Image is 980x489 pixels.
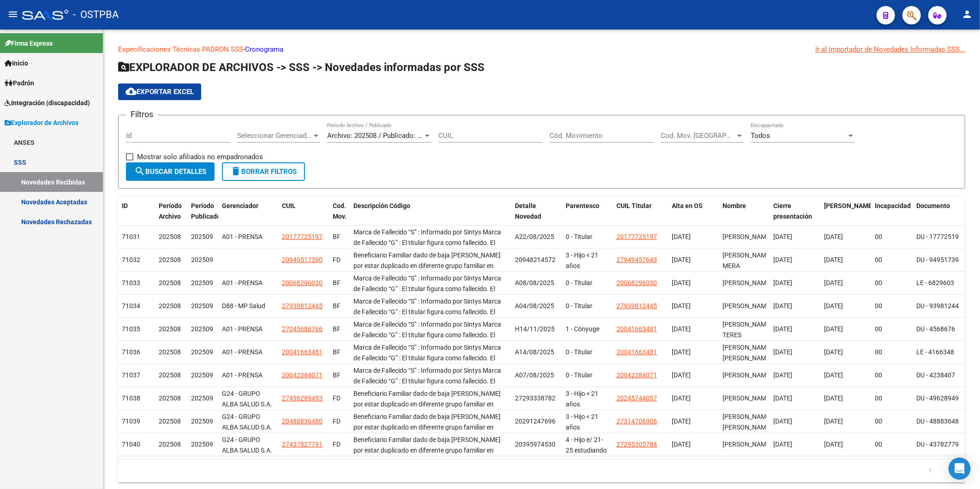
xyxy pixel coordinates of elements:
[122,202,128,209] span: ID
[282,417,323,425] span: 20488836480
[122,441,140,448] span: 71040
[159,302,181,310] span: 202508
[282,233,323,240] span: 20177725197
[672,441,691,448] span: [DATE]
[159,371,181,379] span: 202508
[616,371,657,379] span: 20042384071
[773,256,792,263] span: [DATE]
[723,441,772,448] span: [PERSON_NAME]
[875,347,909,358] div: 00
[824,441,843,448] span: [DATE]
[333,302,341,310] span: BF
[333,348,341,356] span: BF
[222,371,263,379] span: A01 - PRENSA
[333,256,341,263] span: FD
[222,233,263,240] span: A01 - PRENSA
[719,196,770,237] datatable-header-cell: Nombre
[245,45,283,54] a: Cronograma
[875,301,909,311] div: 00
[159,256,181,263] span: 202508
[723,344,772,362] span: [PERSON_NAME] [PERSON_NAME]
[566,348,592,356] span: 0 - Titular
[282,348,323,356] span: 20041663481
[222,436,272,454] span: G24 - GRUPO ALBA SALUD S.A.
[159,348,181,356] span: 202508
[672,279,691,286] span: [DATE]
[191,302,213,310] span: 202509
[515,394,556,402] span: 27293338782
[515,279,554,286] span: A08/08/2025
[333,279,341,286] span: BF
[159,202,182,220] span: Período Archivo
[875,324,909,334] div: 00
[824,371,843,379] span: [DATE]
[616,348,657,356] span: 20041663481
[566,279,592,286] span: 0 - Titular
[566,302,592,310] span: 0 - Titular
[353,274,506,439] span: Marca de Fallecido “S” : Informado por Sintys Marca de Fallecido “G” : El titular figura como fal...
[773,417,792,425] span: [DATE]
[222,413,272,431] span: G24 - GRUPO ALBA SALUD S.A.
[824,394,843,402] span: [DATE]
[672,394,691,402] span: [DATE]
[222,325,263,333] span: A01 - PRENSA
[5,98,90,108] span: Integración (discapacidad)
[773,325,792,333] span: [DATE]
[515,325,555,333] span: H14/11/2025
[916,325,955,333] span: DU - 4568676
[278,196,329,237] datatable-header-cell: CUIL
[329,196,350,237] datatable-header-cell: Cod. Mov.
[353,298,506,462] span: Marca de Fallecido “S” : Informado por Sintys Marca de Fallecido “G” : El titular figura como fal...
[282,371,323,379] span: 20042384071
[125,88,194,96] span: Exportar EXCEL
[191,279,213,286] span: 202509
[350,196,511,237] datatable-header-cell: Descripción Código
[773,394,792,402] span: [DATE]
[5,58,28,68] span: Inicio
[159,233,181,240] span: 202508
[773,371,792,379] span: [DATE]
[824,202,876,209] span: [PERSON_NAME].
[282,441,323,448] span: 27437827791
[723,413,772,431] span: [PERSON_NAME] [PERSON_NAME]
[118,196,155,237] datatable-header-cell: ID
[770,196,820,237] datatable-header-cell: Cierre presentación
[875,393,909,404] div: 00
[118,83,201,100] button: Exportar EXCEL
[122,394,140,402] span: 71038
[122,302,140,310] span: 71034
[566,251,598,269] span: 3 - Hijo < 21 años
[282,279,323,286] span: 20068296030
[137,151,263,162] span: Mostrar solo afiliados no empadronados
[5,118,78,128] span: Explorador de Archivos
[333,202,347,220] span: Cod. Mov.
[125,86,137,97] mat-icon: cloud_download
[327,131,439,140] span: Archivo: 202508 / Publicado: 202509
[126,108,158,121] h3: Filtros
[616,394,657,402] span: 20245744057
[353,228,506,393] span: Marca de Fallecido “S” : Informado por Sintys Marca de Fallecido “G” : El titular figura como fal...
[222,202,258,209] span: Gerenciador
[333,325,341,333] span: BF
[723,251,772,280] span: [PERSON_NAME] MERA [PERSON_NAME]
[566,371,592,379] span: 0 - Titular
[672,348,691,356] span: [DATE]
[191,325,213,333] span: 202509
[824,233,843,240] span: [DATE]
[353,321,506,485] span: Marca de Fallecido “S” : Informado por Sintys Marca de Fallecido “G” : El titular figura como fal...
[566,233,592,240] span: 0 - Titular
[824,348,843,356] span: [DATE]
[916,302,959,310] span: DU - 93981244
[282,394,323,402] span: 27496289493
[230,167,297,176] span: Borrar Filtros
[191,348,213,356] span: 202509
[616,441,657,448] span: 27295305784
[566,202,599,209] span: Parentesco
[511,196,562,237] datatable-header-cell: Detalle Novedad
[126,162,215,181] button: Buscar Detalles
[134,166,145,177] mat-icon: search
[672,233,691,240] span: [DATE]
[222,302,265,310] span: D88 - MP Salud
[616,279,657,286] span: 20068296030
[566,325,599,333] span: 1 - Cónyuge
